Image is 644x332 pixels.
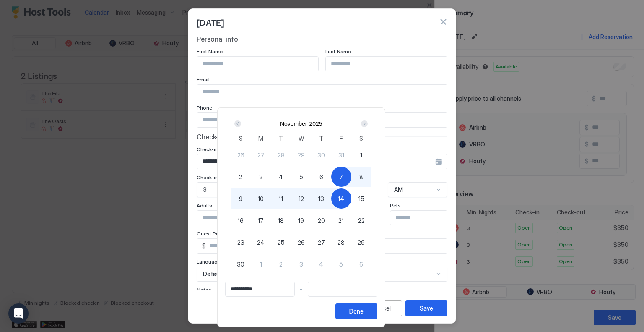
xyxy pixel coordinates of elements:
[258,216,264,225] span: 17
[351,188,371,209] button: 15
[291,167,311,187] button: 5
[339,260,343,269] span: 5
[298,151,305,159] span: 29
[309,120,322,127] button: 2025
[331,210,351,230] button: 21
[231,210,251,230] button: 16
[271,167,291,187] button: 4
[237,260,244,269] span: 30
[279,173,283,181] span: 4
[251,167,271,187] button: 3
[231,232,251,252] button: 23
[291,210,311,230] button: 19
[339,173,343,181] span: 7
[319,260,323,269] span: 4
[319,173,323,181] span: 6
[311,232,331,252] button: 27
[359,134,363,143] span: S
[251,145,271,165] button: 27
[278,151,285,159] span: 28
[311,254,331,274] button: 4
[271,232,291,252] button: 25
[318,194,324,203] span: 13
[279,134,283,143] span: T
[231,188,251,209] button: 9
[338,216,344,225] span: 21
[258,194,264,203] span: 10
[257,151,265,159] span: 27
[291,145,311,165] button: 29
[271,188,291,209] button: 11
[238,216,244,225] span: 16
[257,238,265,247] span: 24
[239,194,243,203] span: 9
[233,119,244,129] button: Prev
[239,134,243,143] span: S
[271,210,291,230] button: 18
[340,134,343,143] span: F
[358,194,364,203] span: 15
[351,254,371,274] button: 6
[335,303,377,319] button: Done
[231,167,251,187] button: 2
[231,254,251,274] button: 30
[260,260,262,269] span: 1
[308,282,377,296] input: Input Field
[331,188,351,209] button: 14
[319,134,323,143] span: T
[291,188,311,209] button: 12
[226,282,294,296] input: Input Field
[251,188,271,209] button: 10
[338,194,344,203] span: 14
[8,303,29,324] div: Open Intercom Messenger
[239,173,242,181] span: 2
[311,145,331,165] button: 30
[359,260,363,269] span: 6
[299,260,303,269] span: 3
[359,173,363,181] span: 8
[280,120,307,127] button: November
[360,151,362,159] span: 1
[351,167,371,187] button: 8
[311,167,331,187] button: 6
[318,238,325,247] span: 27
[351,145,371,165] button: 1
[299,194,304,203] span: 12
[318,216,325,225] span: 20
[331,145,351,165] button: 31
[231,145,251,165] button: 26
[349,307,364,316] div: Done
[279,194,283,203] span: 11
[291,232,311,252] button: 26
[338,151,344,159] span: 31
[251,210,271,230] button: 17
[251,232,271,252] button: 24
[299,134,304,143] span: W
[299,173,303,181] span: 5
[279,260,283,269] span: 2
[358,119,369,129] button: Next
[311,210,331,230] button: 20
[258,134,263,143] span: M
[358,238,365,247] span: 29
[358,216,365,225] span: 22
[331,254,351,274] button: 5
[331,232,351,252] button: 28
[351,232,371,252] button: 29
[317,151,325,159] span: 30
[237,238,244,247] span: 23
[331,167,351,187] button: 7
[259,173,263,181] span: 3
[271,254,291,274] button: 2
[271,145,291,165] button: 28
[251,254,271,274] button: 1
[291,254,311,274] button: 3
[278,216,284,225] span: 18
[351,210,371,230] button: 22
[237,151,244,159] span: 26
[300,285,303,293] span: -
[311,188,331,209] button: 13
[338,238,345,247] span: 28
